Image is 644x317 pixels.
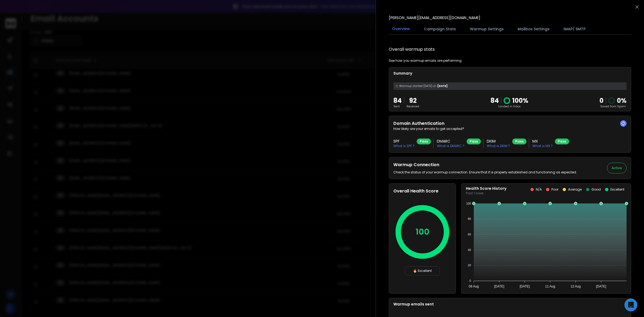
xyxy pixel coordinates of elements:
[545,285,555,288] tspan: 11 Aug
[466,186,506,191] p: Health Score History
[536,187,542,192] p: N/A
[416,227,429,237] p: 100
[393,96,402,105] p: 84
[393,301,627,307] p: Warmup emails sent
[560,23,589,35] button: IMAP/ SMTP
[466,191,506,195] p: Past 1 week
[393,82,627,90] div: [DATE]
[467,23,507,35] button: Warmup Settings
[389,59,462,63] p: See how you warmup emails are performing
[487,144,510,148] p: What is DKIM ?
[389,15,480,20] p: [PERSON_NAME][EMAIL_ADDRESS][DOMAIN_NAME]
[532,144,553,148] p: What is MX ?
[596,285,606,288] tspan: [DATE]
[399,85,436,88] span: Warmup started [DATE] on
[494,285,504,288] tspan: [DATE]
[607,163,627,173] button: Active
[389,23,413,35] button: Overview
[393,162,577,168] h2: Warmup Connection
[417,139,431,144] div: Pass
[468,217,471,221] tspan: 80
[555,139,569,144] div: Pass
[393,144,415,148] p: What is SPF ?
[393,127,627,131] p: How likely are your emails to get accepted?
[570,285,580,288] tspan: 12 Aug
[491,105,528,108] p: Landed in Inbox
[512,139,526,144] div: Pass
[437,144,464,148] p: What is DMARC ?
[487,139,510,144] h3: DKIM
[491,96,499,105] p: 84
[407,96,419,105] p: 92
[468,248,471,252] tspan: 40
[405,266,440,275] div: 🔥 Excellent
[591,187,601,192] p: Good
[624,298,637,311] div: Open Intercom Messenger
[532,139,553,144] h3: MX
[393,188,451,194] h2: Overall Health Score
[393,170,577,174] p: Check the status of your warmup connection. Ensure that it is properly established and functionin...
[512,96,528,105] p: 100 %
[519,285,530,288] tspan: [DATE]
[393,71,627,76] p: Summary
[421,23,459,35] button: Campaign Stats
[407,105,419,108] p: Received
[468,233,471,236] tspan: 60
[514,23,553,35] button: Mailbox Settings
[437,139,464,144] h3: DMARC
[393,139,415,144] h3: SPF
[469,285,479,288] tspan: 08 Aug
[466,202,471,205] tspan: 100
[468,264,471,267] tspan: 20
[551,187,558,192] p: Poor
[568,187,582,192] p: Average
[389,46,435,53] h1: Overall warmup stats
[610,187,624,192] p: Excellent
[599,105,627,108] p: Saved from Spam
[599,96,603,105] strong: 0
[393,105,402,108] p: Sent
[617,96,627,105] p: 0 %
[393,120,627,127] h2: Domain Authentication
[467,139,481,144] div: Pass
[469,279,471,283] tspan: 0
